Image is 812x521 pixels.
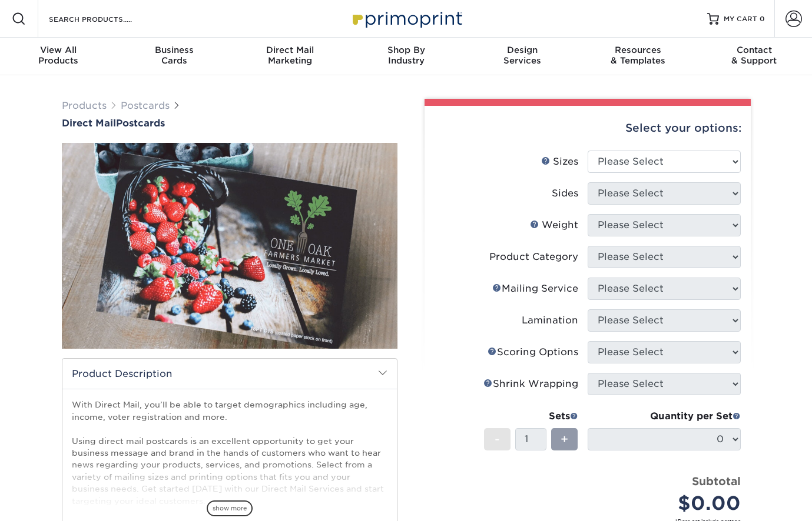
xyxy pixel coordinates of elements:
[232,38,348,75] a: Direct MailMarketing
[580,38,696,75] a: Resources& Templates
[530,218,578,232] div: Weight
[207,500,253,516] span: show more
[541,155,578,169] div: Sizes
[495,430,500,448] span: -
[347,6,465,31] img: Primoprint
[62,130,397,362] img: Direct Mail 01
[72,399,387,507] p: With Direct Mail, you’ll be able to target demographics including age, income, voter registration...
[348,45,464,55] span: Shop By
[488,345,578,359] div: Scoring Options
[62,100,107,111] a: Products
[62,359,397,389] h2: Product Description
[232,45,348,66] div: Marketing
[696,45,812,66] div: & Support
[62,118,397,129] h1: Postcards
[692,475,741,487] strong: Subtotal
[561,430,568,448] span: +
[62,118,116,129] span: Direct Mail
[116,45,232,55] span: Business
[580,45,696,55] span: Resources
[464,45,580,66] div: Services
[696,38,812,75] a: Contact& Support
[116,45,232,66] div: Cards
[760,15,765,23] span: 0
[434,106,741,151] div: Select your options:
[588,409,741,423] div: Quantity per Set
[464,38,580,75] a: DesignServices
[464,45,580,55] span: Design
[116,38,232,75] a: BusinessCards
[580,45,696,66] div: & Templates
[483,377,578,391] div: Shrink Wrapping
[48,12,163,26] input: SEARCH PRODUCTS.....
[522,313,578,328] div: Lamination
[3,485,100,517] iframe: Google Customer Reviews
[552,186,578,201] div: Sides
[62,118,397,129] a: Direct MailPostcards
[724,14,757,24] span: MY CART
[696,45,812,55] span: Contact
[596,489,741,517] div: $0.00
[232,45,348,55] span: Direct Mail
[492,282,578,296] div: Mailing Service
[489,250,578,264] div: Product Category
[348,38,464,75] a: Shop ByIndustry
[484,409,578,423] div: Sets
[348,45,464,66] div: Industry
[121,100,170,111] a: Postcards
